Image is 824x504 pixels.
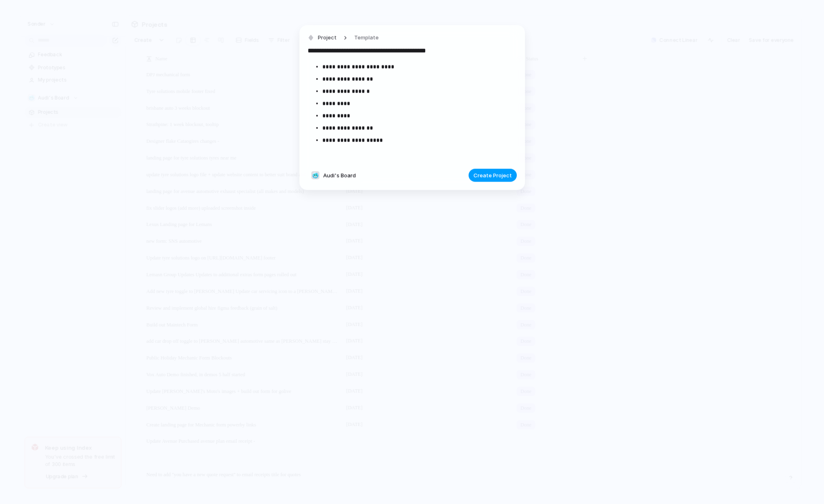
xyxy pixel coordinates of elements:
div: 🥶 [311,171,319,180]
span: Project [318,34,337,42]
button: Template [349,32,384,44]
span: Create Project [473,171,512,180]
button: Project [306,32,339,44]
button: Create Project [469,169,517,182]
span: Template [354,34,379,42]
span: Audi's Board [323,171,356,180]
